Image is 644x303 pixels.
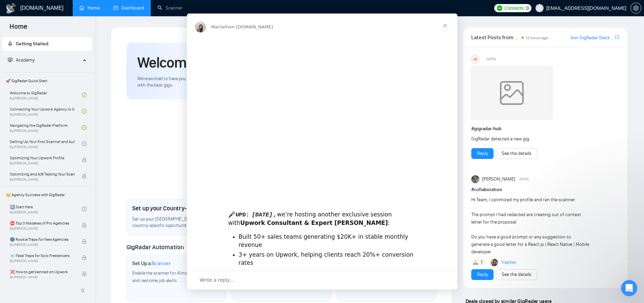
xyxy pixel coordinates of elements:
[187,270,457,289] div: Open conversation and reply
[273,211,277,218] code: ,
[228,203,416,227] div: 🎤 we’re hosting another exclusive session with :
[195,22,206,32] img: Profile image for Mariia
[239,251,416,267] li: 3+ years on Upwork, helping clients reach 20%+ conversion rates
[239,233,416,249] li: Built 50+ sales teams generating $20K+ in stable monthly revenue
[235,211,250,218] code: UPD:
[252,211,273,218] code: [DATE]
[240,219,388,226] b: Upwork Consultant & Expert [PERSON_NAME]
[211,24,225,29] span: Mariia
[224,24,273,29] span: from [DOMAIN_NAME]
[433,14,457,38] span: Close
[200,276,235,284] span: Write a reply…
